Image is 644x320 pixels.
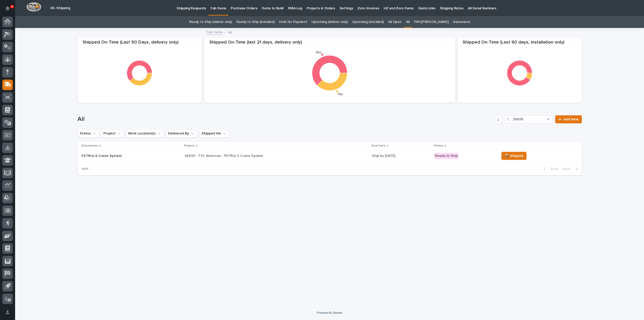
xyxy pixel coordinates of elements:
a: Ready to Ship (deliver only) [189,16,232,28]
span: Add New [564,118,579,121]
p: 1 of 1 [77,163,92,175]
h2: 06. Shipping [50,6,70,10]
p: 3 [11,5,13,8]
button: Delivered By [166,129,197,137]
div: Shipped On-Time (last 21 days, delivery only) [204,40,455,48]
a: Galvanized [453,16,470,28]
a: Ready to Ship (installed) [236,16,274,28]
span: 📦 Shipped [505,153,523,159]
tr: FSTRUL.5 Crane System26695 - TYC Americas - FSTRUL.5 Crane System26695 - TYC Americas - FSTRUL.5 ... [77,150,582,162]
a: Upcoming (installed) [352,16,384,28]
a: Upcoming (deliver only) [311,16,348,28]
button: Back [539,167,560,171]
p: Description [82,143,98,149]
p: 26695 - TYC Americas - FSTRUL.5 Crane System [184,153,264,158]
a: Add New [555,115,582,123]
text: Yes [315,51,321,54]
p: Project [184,143,194,149]
text: No [338,93,343,96]
div: Shipped On-Time (Last 90 days, installation only) [458,40,582,48]
span: Back [548,167,558,171]
button: Work Location(s) [126,129,164,137]
p: All [228,29,232,35]
a: Hold for Payment [279,16,307,28]
div: Ready to Ship [434,153,459,159]
span: Next [562,167,574,171]
p: Due Date [372,143,386,149]
button: 📦 Shipped [501,152,527,160]
button: Project [101,129,124,137]
p: FSTRUL.5 Crane System [82,154,170,158]
button: Status [77,129,99,137]
a: Powered By Stacker [317,311,342,314]
button: Shipped Via [199,129,229,137]
button: Notifications [2,3,13,14]
button: Next [560,167,582,171]
img: Workspace Logo [26,2,41,12]
a: PWI/[PERSON_NAME] [414,16,449,28]
a: All Open [388,16,401,28]
div: Notifications3 [6,6,13,14]
h1: All [77,116,493,123]
a: All [406,16,410,28]
div: Shipped On-Time (Last 90 Days, delivery only) [77,40,202,48]
p: Status [434,143,443,149]
input: Search [504,115,552,123]
p: Ship by [DATE] [372,154,430,158]
a: Fab Items [206,29,223,35]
